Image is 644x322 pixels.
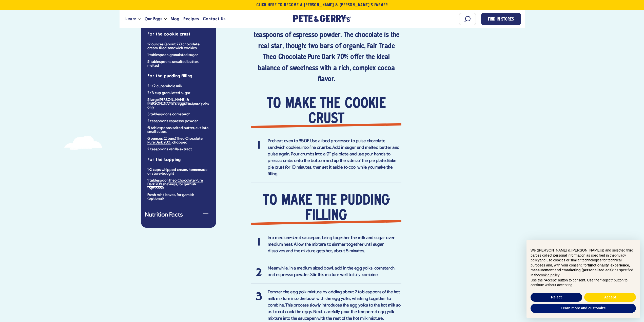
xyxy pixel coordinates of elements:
[481,13,521,25] a: Find in Stores
[203,16,225,22] span: Contact Us
[147,157,181,162] strong: For the topping
[251,138,401,183] li: Preheat oven to 350F. Use a food processor to pulse chocolate sandwich cookies into fine crumbs. ...
[147,193,210,201] li: Fresh mint leaves, for garnish (optional)
[147,98,210,110] li: 5 large |recipes/yolks only
[123,12,139,26] a: Learn
[147,60,210,68] li: 5 tablespoons unsalted butter, melted
[251,193,401,224] strong: To make the pudding filling
[531,248,636,278] p: We ([PERSON_NAME] & [PERSON_NAME]'s) and selected third parties collect personal information as s...
[584,293,636,302] button: Accept
[139,18,141,20] button: Open the dropdown menu for Learn
[531,278,636,288] p: Use the “Accept” button to consent. Use the “Reject” button to continue without accepting.
[145,212,212,218] button: Nutrition Facts
[147,126,210,134] li: 6 tablespoons salted butter, cut into small cubes
[147,73,192,78] strong: For the pudding filling
[183,16,199,22] span: Recipes
[459,13,476,25] input: Search
[201,12,227,26] a: Contact Us
[147,168,210,176] li: 1-2 cups whipped cream, homemade or store-bought
[168,12,181,26] a: Blog
[251,96,401,127] strong: To make the cookie crust
[147,91,210,95] li: 2/3 cup granulated sugar
[164,18,167,20] button: Open the dropdown menu for Our Eggs
[147,137,210,145] li: 6 ounces (2 bars) , chopped
[147,98,189,106] a: [PERSON_NAME] & [PERSON_NAME]'s eggs
[251,265,401,284] li: Meanwhile, in a medium-sized bowl, add in the egg yolks, cornstarch, and espresso powder. Stir th...
[251,235,401,260] li: In a medium-sized saucepan, bring together the milk and sugar over medium heat. Allow the mixture...
[488,16,514,23] span: Find in Stores
[539,273,559,277] a: cookie policy
[147,179,210,190] li: 1 tablespoon shavings, for garnish (optional)
[522,236,644,322] div: Notice
[531,304,636,313] button: Learn more and customize
[181,12,201,26] a: Recipes
[147,113,210,116] li: 3 tablespoons cornstarch
[147,148,210,151] li: 2 teaspoons vanilla extract
[143,12,164,26] a: Our Eggs
[147,137,203,145] a: Theo Chocolate Pure Dark 70%
[147,119,210,123] li: 2 teaspoons espresso powder
[531,293,582,302] button: Reject
[145,16,162,22] span: Our Eggs
[147,53,210,57] li: 1 tablespoon granulated sugar
[147,178,203,187] a: Theo Chocolate Pure Dark 70%
[147,84,210,88] li: 2 1/2 cups whole milk
[147,43,210,50] li: 12 ounces (about 27) chocolate cream-filled sandwich cookies
[170,16,179,22] span: Blog
[125,16,136,22] span: Learn
[147,31,190,37] strong: For the cookie crust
